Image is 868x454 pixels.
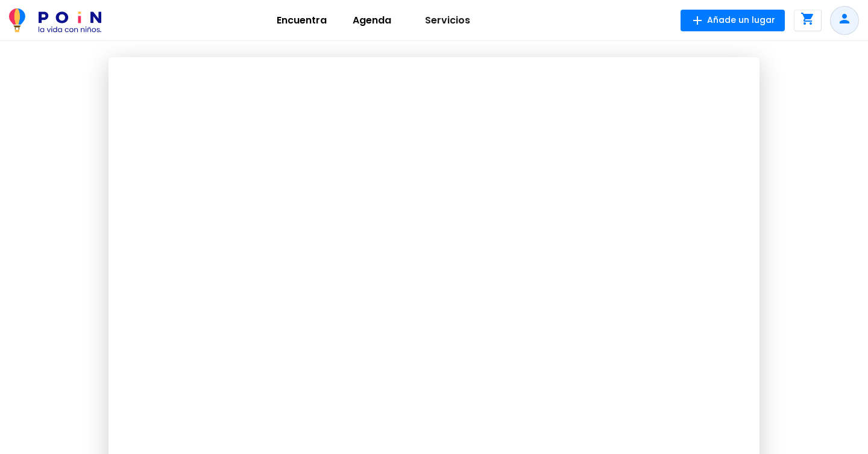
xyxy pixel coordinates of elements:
[690,13,705,28] i: add
[265,13,339,28] p: Encuentra
[9,8,101,33] img: POiN_logo
[800,11,815,26] i: shopping_cart
[837,11,852,26] i: person
[707,14,775,26] span: Añade un lugar
[681,10,785,31] button: Añade un lugar
[338,13,405,28] p: Agenda
[405,13,490,28] p: Servicios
